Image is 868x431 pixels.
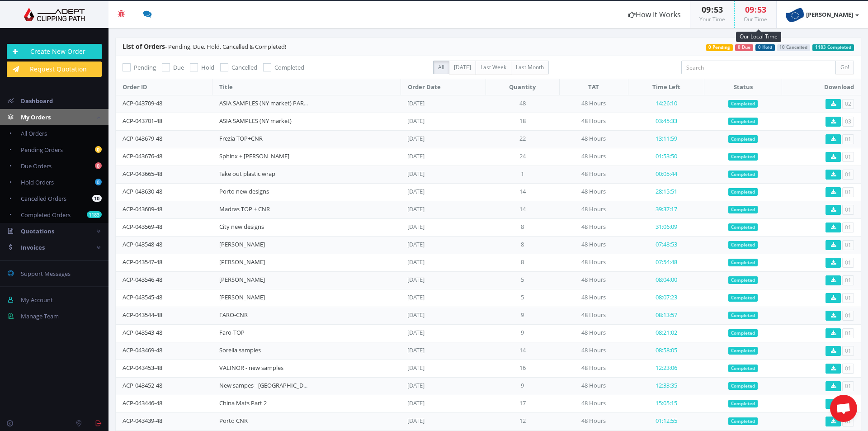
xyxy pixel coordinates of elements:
span: Invoices [21,243,45,251]
td: 08:58:05 [628,342,704,360]
label: [DATE] [449,61,476,74]
img: Adept Graphics [7,8,102,21]
span: Completed [728,223,758,232]
span: Support Messages [21,270,71,278]
a: FARO-CNR [219,311,248,319]
td: 12:23:06 [628,360,704,377]
a: ACP-043544-48 [123,311,162,319]
td: 14:26:10 [628,95,704,113]
span: Completed [728,188,758,196]
span: Hold [201,63,214,71]
span: 0 Due [735,44,753,51]
td: [DATE] [401,307,486,324]
td: 48 Hours [559,289,628,307]
td: [DATE] [401,113,486,130]
a: VALINOR - new samples [219,364,283,372]
span: Completed [728,312,758,320]
a: Porto CNR [219,417,248,425]
a: ACP-043439-48 [123,417,162,425]
td: 48 [486,95,559,113]
input: Go! [835,61,854,74]
td: 48 Hours [559,271,628,289]
small: Our Time [744,15,767,23]
td: 17 [486,395,559,412]
td: 39:37:17 [628,201,704,218]
td: 14 [486,201,559,218]
td: 12 [486,412,559,430]
a: Create New Order [7,44,102,59]
td: [DATE] [401,236,486,254]
td: 14 [486,342,559,360]
span: Completed [728,135,758,143]
td: [DATE] [401,271,486,289]
a: ACP-043676-48 [123,152,162,160]
span: Pending Orders [21,146,63,154]
a: How It Works [619,1,690,28]
a: ACP-043609-48 [123,205,162,213]
a: ACP-043701-48 [123,117,162,125]
td: 03:45:33 [628,113,704,130]
a: Faro-TOP [219,328,245,336]
span: Completed [728,171,758,179]
span: Completed [728,153,758,161]
td: 48 Hours [559,113,628,130]
span: Manage Team [21,312,59,320]
td: [DATE] [401,360,486,377]
td: 28:15:51 [628,183,704,201]
span: : [711,4,714,15]
span: 0 Hold [755,44,775,51]
span: List of Orders [123,42,165,51]
a: ACP-043547-48 [123,258,162,266]
a: ACP-043453-48 [123,364,162,372]
td: 48 Hours [559,218,628,236]
span: Completed [274,63,304,71]
b: 1183 [87,211,102,218]
td: [DATE] [401,218,486,236]
a: New sampes - [GEOGRAPHIC_DATA] [219,381,315,389]
a: ACP-043630-48 [123,187,162,195]
span: Quantity [509,83,536,91]
span: : [754,4,757,15]
span: 1183 Completed [812,44,854,51]
a: Madras TOP + CNR [219,205,270,213]
a: ACP-043545-48 [123,293,162,301]
span: Quotations [21,227,54,235]
a: Open de chat [830,395,857,422]
a: Sphinx + [PERSON_NAME] [219,152,289,160]
td: 9 [486,307,559,324]
td: [DATE] [401,412,486,430]
span: Cancelled Orders [21,194,66,203]
td: 48 Hours [559,183,628,201]
td: [DATE] [401,148,486,166]
a: [PERSON_NAME] [219,293,265,301]
td: [DATE] [401,377,486,395]
img: timthumb.php [786,5,804,24]
td: [DATE] [401,254,486,271]
td: 48 Hours [559,377,628,395]
td: 8 [486,218,559,236]
a: Sorella samples [219,346,261,354]
a: City new designs [219,223,264,231]
a: Take out plastic wrap [219,170,275,178]
span: Completed [728,400,758,408]
a: ACP-043446-48 [123,399,162,407]
a: ACP-043709-48 [123,99,162,107]
a: ASIA SAMPLES (NY market) [219,117,292,125]
td: [DATE] [401,95,486,113]
span: My Account [21,296,53,304]
a: [PERSON_NAME] [219,240,265,248]
b: 0 [95,179,102,185]
span: Completed [728,206,758,214]
a: Porto new designs [219,187,269,195]
td: 48 Hours [559,324,628,342]
td: [DATE] [401,289,486,307]
a: ACP-043543-48 [123,328,162,336]
span: Completed [728,276,758,284]
td: 8 [486,254,559,271]
td: 12:33:35 [628,377,704,395]
a: [PERSON_NAME] [777,1,868,28]
td: 48 Hours [559,236,628,254]
td: 13:11:59 [628,130,704,148]
a: ACP-043469-48 [123,346,162,354]
span: 10 Cancelled [777,44,811,51]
